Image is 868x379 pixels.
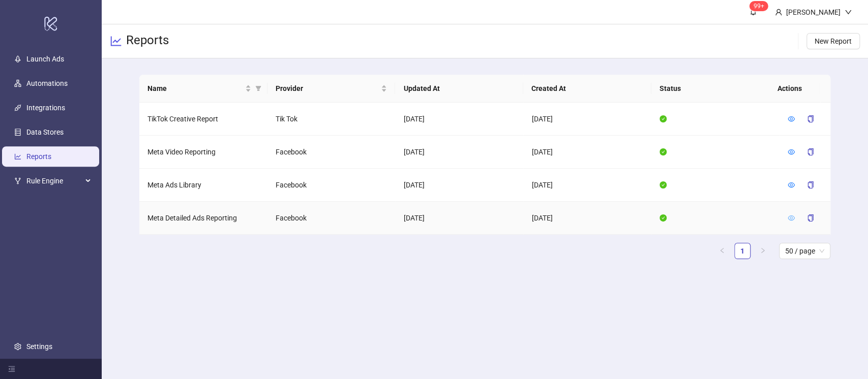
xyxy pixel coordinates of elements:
[267,75,396,103] th: Provider
[788,115,795,123] a: eye
[779,243,830,259] div: Page Size
[785,243,824,259] span: 50 / page
[253,81,263,96] span: filter
[807,115,814,122] span: copy
[788,148,795,156] a: eye
[660,115,667,122] span: check-circle
[126,33,169,50] h3: Reports
[788,214,795,222] a: eye
[26,342,52,351] a: Settings
[523,136,651,169] td: [DATE]
[788,181,795,188] span: eye
[788,181,795,189] a: eye
[807,181,814,188] span: copy
[714,243,730,259] li: Previous Page
[799,177,822,193] button: copy
[734,243,751,259] li: 1
[139,75,267,103] th: Name
[750,8,757,15] span: bell
[139,202,267,235] td: Meta Detailed Ads Reporting
[267,169,396,202] td: Facebook
[788,115,795,122] span: eye
[396,202,524,235] td: [DATE]
[523,103,651,136] td: [DATE]
[147,83,243,94] span: Name
[396,169,524,202] td: [DATE]
[799,210,822,226] button: copy
[26,128,64,136] a: Data Stores
[523,75,651,103] th: Created At
[807,148,814,155] span: copy
[26,152,51,161] a: Reports
[26,104,65,112] a: Integrations
[26,79,68,87] a: Automations
[523,169,651,202] td: [DATE]
[396,136,524,169] td: [DATE]
[8,365,15,372] span: menu-fold
[255,85,261,91] span: filter
[139,136,267,169] td: Meta Video Reporting
[788,214,795,222] span: eye
[735,243,750,259] a: 1
[110,35,122,47] span: line-chart
[276,83,379,94] span: Provider
[14,177,21,184] span: fork
[782,7,845,18] div: [PERSON_NAME]
[799,111,822,127] button: copy
[719,247,725,254] span: left
[760,247,766,254] span: right
[807,214,814,222] span: copy
[714,243,730,259] button: left
[799,144,822,160] button: copy
[660,181,667,188] span: check-circle
[139,169,267,202] td: Meta Ads Library
[267,103,396,136] td: Tik Tok
[26,171,82,191] span: Rule Engine
[775,9,782,16] span: user
[806,33,860,49] button: New Report
[788,148,795,155] span: eye
[523,202,651,235] td: [DATE]
[139,103,267,136] td: TikTok Creative Report
[267,136,396,169] td: Facebook
[750,1,768,11] sup: 664
[845,9,852,16] span: down
[660,148,667,155] span: check-circle
[755,243,771,259] button: right
[26,55,64,63] a: Launch Ads
[267,202,396,235] td: Facebook
[660,214,667,222] span: check-circle
[755,243,771,259] li: Next Page
[651,75,780,103] th: Status
[396,103,524,136] td: [DATE]
[769,75,820,103] th: Actions
[395,75,523,103] th: Updated At
[815,37,852,45] span: New Report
